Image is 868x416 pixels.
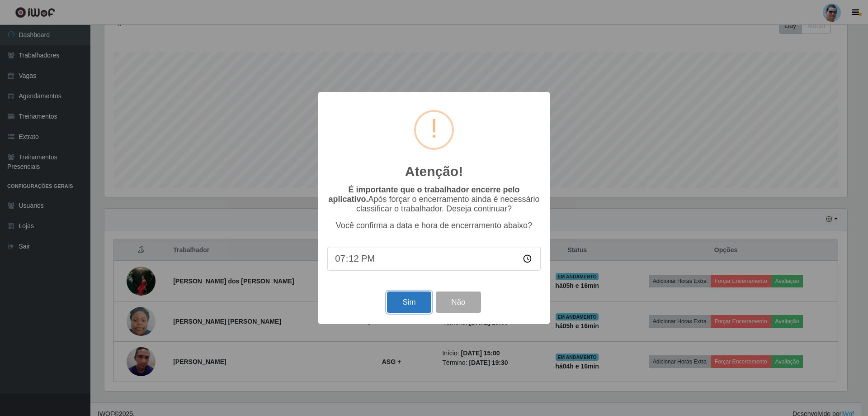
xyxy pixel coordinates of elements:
p: Você confirma a data e hora de encerramento abaixo? [327,221,541,230]
p: Após forçar o encerramento ainda é necessário classificar o trabalhador. Deseja continuar? [327,185,541,214]
button: Sim [387,292,431,313]
h2: Atenção! [405,163,463,180]
b: É importante que o trabalhador encerre pelo aplicativo. [328,185,519,204]
button: Não [436,292,481,313]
